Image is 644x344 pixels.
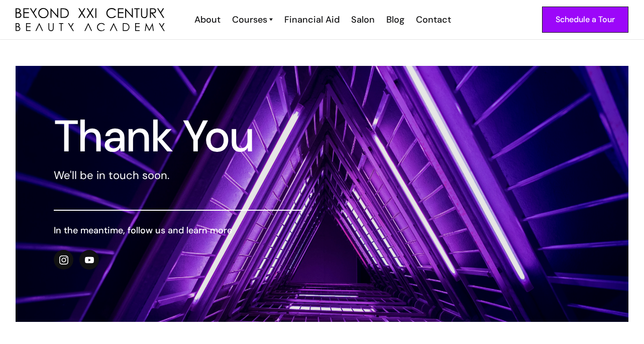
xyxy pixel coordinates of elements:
[232,13,273,26] a: Courses
[380,13,409,26] a: Blog
[542,7,628,33] a: Schedule a Tour
[232,13,267,26] div: Courses
[16,8,165,32] a: home
[351,13,375,26] div: Salon
[556,13,615,26] div: Schedule a Tour
[54,167,302,184] p: We'll be in touch soon.
[54,224,302,237] h6: In the meantime, follow us and learn more
[54,118,302,154] h1: Thank You
[409,13,456,26] a: Contact
[278,13,345,26] a: Financial Aid
[345,13,380,26] a: Salon
[188,13,226,26] a: About
[284,13,340,26] div: Financial Aid
[16,8,165,32] img: beyond 21st century beauty academy logo
[194,13,221,26] div: About
[386,13,404,26] div: Blog
[416,13,451,26] div: Contact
